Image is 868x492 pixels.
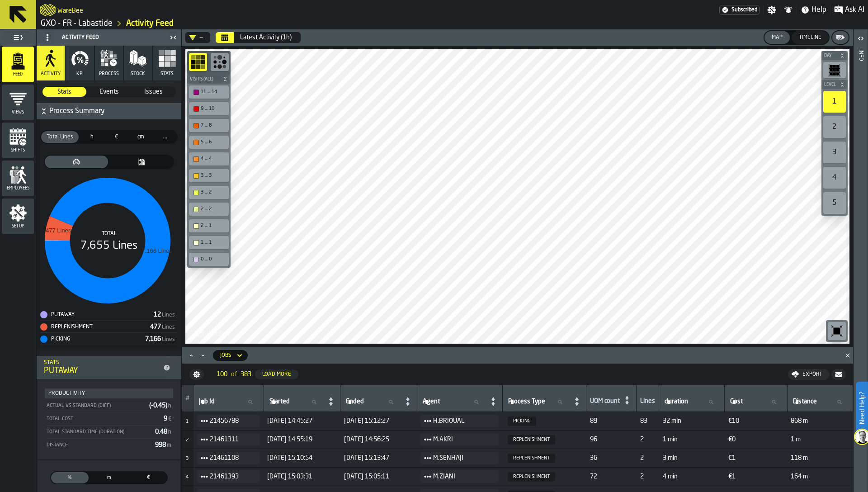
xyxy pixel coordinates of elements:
div: button-toolbar-undefined [187,167,231,184]
span: label [665,398,688,405]
span: Lines [162,312,175,318]
label: button-toggle-Close me [167,32,179,43]
span: 118 m [791,454,849,462]
span: Setup [2,224,34,229]
button: Select date range Select date range [216,32,234,43]
div: thumb [154,131,177,143]
div: 11 ... 14 [191,87,227,97]
div: 1 [823,91,846,113]
span: 868 m [791,417,849,425]
span: Events [88,87,131,96]
input: label [197,396,260,408]
a: link-to-/wh/i/6d62c477-0d62-49a3-8ae2-182b02fd63a7 [41,19,113,28]
span: [DATE] 14:55:19 [267,436,337,443]
span: label [730,398,743,405]
span: 21461311 [210,434,253,445]
span: €0 [728,436,784,443]
label: button-switch-multi-Process Parts [50,471,90,484]
svg: Reset zoom and position [830,324,844,338]
div: thumb [110,156,173,168]
div: 3 ... 3 [191,171,227,180]
div: button-toolbar-undefined [187,134,231,151]
svg: Show Congestion [212,55,227,69]
span: 4 [186,475,189,480]
label: button-switch-multi-Cost [128,471,168,484]
div: button-toolbar-undefined [187,84,231,100]
span: 0.48 [155,429,172,435]
div: Lines [640,397,655,407]
div: PICKING [40,336,145,343]
div: button-toolbar-undefined [187,234,231,251]
div: Distance [46,442,151,448]
button: button- [189,369,204,380]
span: 1 min [663,436,721,443]
div: button-toolbar-undefined [187,151,231,167]
div: 3 ... 3 [201,173,226,179]
span: KPI [76,71,84,77]
label: button-switch-multi-Events [87,86,132,97]
label: button-switch-multi-Total Lines [40,130,80,144]
label: button-toggle-Notifications [780,5,797,14]
div: StatList-item-Distance [46,438,172,450]
span: €1 [728,454,784,462]
li: menu Shifts [2,123,34,159]
div: 5 [823,192,846,214]
div: PUTAWAY [40,311,154,318]
div: thumb [51,472,89,483]
span: [DATE] 15:03:31 [267,473,337,480]
input: label [344,396,400,408]
span: 2 [186,438,189,443]
label: button-toggle-Help [797,5,830,15]
span: REPLENISHMENT [508,435,555,445]
span: % [53,474,87,482]
span: 1 [186,419,189,424]
span: Views [2,110,34,115]
span: 383 [241,371,251,378]
div: StatList-item-Total Standard Time (Duration) [46,425,172,437]
h2: Sub Title [57,5,83,14]
div: UOM count [590,397,620,407]
div: 2 ... 1 [191,221,227,231]
span: Help [811,5,826,15]
div: 5 ... 6 [201,139,226,145]
div: 5 ... 6 [191,137,227,147]
button: button-Load More [255,369,298,379]
input: label [663,396,721,408]
span: Issues [132,87,175,96]
span: h [82,133,101,141]
span: 89 [590,417,633,425]
div: DropdownMenuValue-jobs [220,352,231,359]
div: PUTAWAY [44,366,160,376]
label: button-switch-multi-... [153,130,178,144]
div: REPLENISHMENT [40,323,150,331]
span: label [423,398,440,405]
div: Select date range [216,32,301,43]
label: button-toggle-Settings [764,5,780,14]
span: 3 [186,456,189,461]
label: button-toggle-Toggle Full Menu [2,31,34,44]
div: Productivity [48,390,170,397]
button: button-Timeline [792,31,829,44]
div: thumb [105,131,127,143]
span: Visits (All) [188,77,221,82]
div: button-toolbar-undefined [826,320,848,342]
span: Stats [43,87,86,96]
div: 7 ... 8 [201,123,226,128]
div: button-toolbar-undefined [209,51,231,75]
span: 2 [640,436,656,443]
div: 3 ... 2 [201,189,226,195]
span: [DATE] 14:45:27 [267,417,337,425]
span: 2 [640,454,656,462]
li: menu Setup [2,199,34,235]
a: logo-header [40,2,56,18]
button: Minimize [198,351,208,360]
button: button-Map [764,31,790,44]
span: process [99,71,119,77]
span: m [92,474,126,482]
div: 0 ... 0 [191,255,227,264]
span: Process Summary [49,106,179,117]
span: REPLENISHMENT [508,454,555,463]
span: 21461393 [210,471,253,482]
span: Stock [131,71,145,77]
div: stat- [38,380,180,459]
